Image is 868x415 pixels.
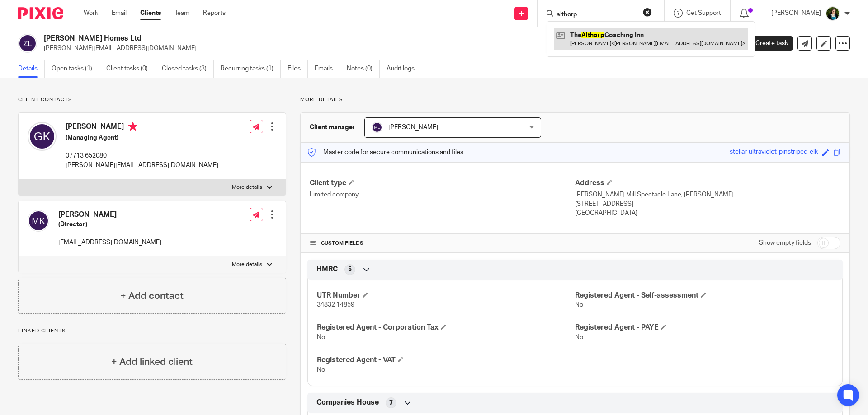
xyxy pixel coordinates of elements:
p: 07713 652080 [66,151,218,160]
a: Email [112,9,127,18]
span: Get Support [686,10,721,16]
img: hq-XkjtJ.jpeg [826,6,840,21]
p: More details [232,261,262,268]
p: [PERSON_NAME] Mill Spectacle Lane, [PERSON_NAME] [575,190,840,199]
span: No [575,334,583,340]
p: [EMAIL_ADDRESS][DOMAIN_NAME] [58,238,161,247]
p: Master code for secure communications and files [307,148,463,157]
span: HMRC [316,265,338,274]
p: Limited company [310,190,575,199]
p: [PERSON_NAME] [771,9,821,18]
h5: (Managing Agent) [66,133,218,142]
h4: + Add linked client [111,355,193,369]
img: svg%3E [18,34,37,53]
a: Emails [315,60,340,78]
h4: Client type [310,178,575,188]
span: Companies House [316,398,379,407]
span: [PERSON_NAME] [388,124,438,131]
span: No [317,367,325,373]
h5: (Director) [58,220,161,229]
a: Create task [741,36,793,51]
a: Work [84,9,98,18]
h4: Registered Agent - Corporation Tax [317,323,575,332]
a: Closed tasks (3) [162,60,214,78]
img: svg%3E [372,122,382,133]
img: svg%3E [28,210,49,232]
a: Open tasks (1) [52,60,99,78]
p: [STREET_ADDRESS] [575,200,840,209]
p: More details [300,96,850,103]
h4: Registered Agent - VAT [317,355,575,365]
h4: UTR Number [317,291,575,300]
label: Show empty fields [759,238,811,247]
i: Primary [128,122,137,131]
span: 34832 14859 [317,302,354,308]
h2: [PERSON_NAME] Homes Ltd [44,34,590,43]
a: Clients [140,9,161,18]
h4: Address [575,178,840,188]
a: Details [18,60,45,78]
h4: CUSTOM FIELDS [310,240,575,247]
img: Pixie [18,7,63,19]
span: 7 [389,398,393,407]
input: Search [556,11,637,19]
a: Reports [203,9,226,18]
span: No [575,302,583,308]
h4: Registered Agent - Self-assessment [575,291,833,300]
p: [PERSON_NAME][EMAIL_ADDRESS][DOMAIN_NAME] [44,44,727,53]
span: No [317,334,325,340]
h4: Registered Agent - PAYE [575,323,833,332]
a: Audit logs [387,60,421,78]
p: More details [232,184,262,191]
a: Team [175,9,189,18]
p: Linked clients [18,327,286,335]
h3: Client manager [310,123,355,132]
a: Client tasks (0) [106,60,155,78]
h4: + Add contact [120,289,184,303]
div: stellar-ultraviolet-pinstriped-elk [730,147,818,158]
a: Recurring tasks (1) [221,60,281,78]
h4: [PERSON_NAME] [58,210,161,219]
img: svg%3E [28,122,57,151]
button: Clear [643,8,652,17]
h4: [PERSON_NAME] [66,122,218,133]
p: [PERSON_NAME][EMAIL_ADDRESS][DOMAIN_NAME] [66,161,218,170]
p: Client contacts [18,96,286,103]
p: [GEOGRAPHIC_DATA] [575,209,840,218]
a: Notes (0) [347,60,380,78]
a: Files [288,60,308,78]
span: 5 [348,265,352,274]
